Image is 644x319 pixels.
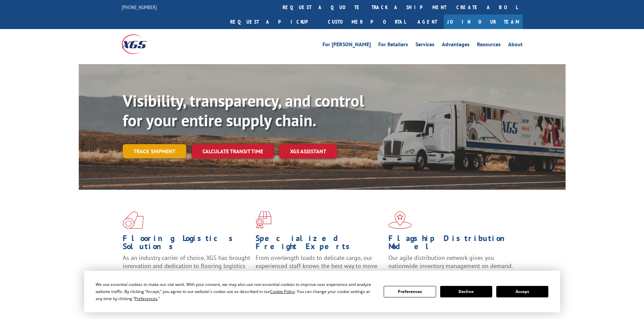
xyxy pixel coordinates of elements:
a: Request a pickup [225,15,323,29]
img: xgs-icon-flagship-distribution-model-red [388,211,412,229]
a: XGS ASSISTANT [279,144,337,159]
span: Our agile distribution network gives you nationwide inventory management on demand. [388,254,513,270]
div: Cookie Consent Prompt [84,271,560,312]
h1: Flagship Distribution Model [388,234,516,254]
div: We use essential cookies to make our site work. With your consent, we may also use non-essential ... [96,281,376,302]
button: Accept [496,286,548,297]
a: Resources [477,42,501,49]
a: About [508,42,523,49]
img: xgs-icon-total-supply-chain-intelligence-red [123,211,144,229]
a: Track shipment [123,144,186,158]
span: As an industry carrier of choice, XGS has brought innovation and dedication to flooring logistics... [123,254,250,278]
a: Advantages [442,42,470,49]
a: Calculate transit time [192,144,274,159]
span: Preferences [135,296,158,301]
h1: Specialized Freight Experts [256,234,383,254]
button: Preferences [384,286,436,297]
p: From overlength loads to delicate cargo, our experienced staff knows the best way to move your fr... [256,254,383,284]
a: [PHONE_NUMBER] [122,4,157,10]
span: Cookie Policy [270,289,295,294]
a: Customer Portal [323,15,411,29]
a: Services [415,42,434,49]
button: Decline [440,286,492,297]
img: xgs-icon-focused-on-flooring-red [256,211,271,229]
b: Visibility, transparency, and control for your entire supply chain. [123,90,364,131]
a: Agent [411,15,444,29]
a: For Retailers [378,42,408,49]
a: For [PERSON_NAME] [323,42,371,49]
a: Join Our Team [444,15,523,29]
h1: Flooring Logistics Solutions [123,234,251,254]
